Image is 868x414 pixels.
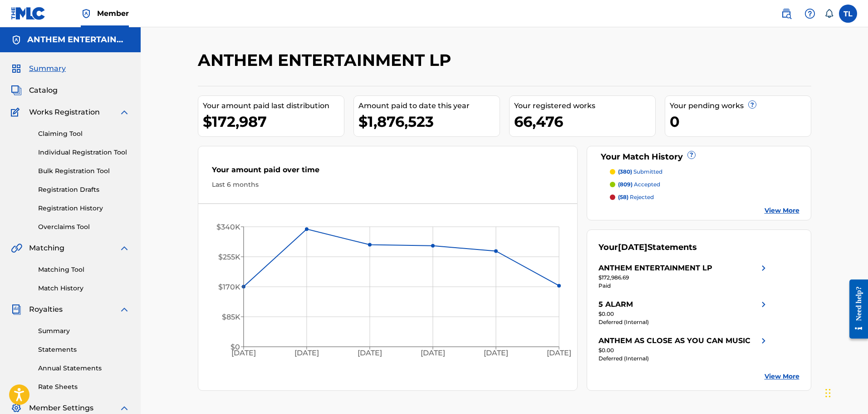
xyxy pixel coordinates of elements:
[221,313,240,321] tspan: $85K
[29,243,64,254] span: Matching
[765,372,799,381] a: View More
[598,263,769,290] a: ANTHEM ENTERTAINMENT LPright chevron icon$172,986.69Paid
[198,50,456,70] h2: ANTHEM ENTERTAINMENT LP
[212,180,564,190] div: Last 6 months
[11,304,22,315] img: Royalties
[38,129,130,139] a: Claiming Tool
[749,101,756,108] span: ?
[598,282,769,290] div: Paid
[670,111,811,132] div: 0
[801,5,819,23] div: Help
[358,100,500,111] div: Amount paid to date this year
[38,345,130,354] a: Statements
[514,100,655,111] div: Your registered works
[11,403,22,414] img: Member Settings
[203,100,344,111] div: Your amount paid last distribution
[218,283,240,291] tspan: $170K
[843,272,868,345] iframe: Resource Center
[11,107,23,118] img: Works Registration
[618,180,660,189] p: accepted
[610,168,799,176] a: (380) submitted
[11,35,22,45] img: Accounts
[618,168,662,176] p: submitted
[618,181,633,188] span: (809)
[29,107,100,118] span: Works Registration
[839,5,857,23] div: User Menu
[598,318,769,326] div: Deferred (Internal)
[758,335,769,346] img: right chevron icon
[618,168,632,175] span: (380)
[598,299,769,326] a: 5 ALARMright chevron icon$0.00Deferred (Internal)
[514,111,655,132] div: 66,476
[212,165,564,180] div: Your amount paid over time
[598,335,750,346] div: ANTHEM AS CLOSE AS YOU CAN MUSIC
[484,349,508,358] tspan: [DATE]
[11,243,22,254] img: Matching
[38,265,130,274] a: Matching Tool
[598,310,769,318] div: $0.00
[618,194,628,200] span: (58)
[218,253,240,261] tspan: $255K
[598,335,769,363] a: ANTHEM AS CLOSE AS YOU CAN MUSICright chevron icon$0.00Deferred (Internal)
[119,243,130,254] img: expand
[598,151,799,163] div: Your Match History
[758,299,769,310] img: right chevron icon
[688,151,695,159] span: ?
[230,343,240,351] tspan: $0
[38,166,130,176] a: Bulk Registration Tool
[610,193,799,201] a: (58) rejected
[823,370,868,414] iframe: Chat Widget
[11,63,22,74] img: Summary
[804,8,815,19] img: help
[81,8,92,19] img: Top Rightsholder
[119,403,130,414] img: expand
[547,349,571,358] tspan: [DATE]
[38,364,130,373] a: Annual Statements
[358,349,382,358] tspan: [DATE]
[825,379,831,407] div: Drag
[29,85,58,96] span: Catalog
[598,354,769,363] div: Deferred (Internal)
[618,242,647,252] span: [DATE]
[670,100,811,111] div: Your pending works
[598,274,769,282] div: $172,986.69
[777,5,795,23] a: Public Search
[358,111,500,132] div: $1,876,523
[38,222,130,232] a: Overclaims Tool
[598,263,712,274] div: ANTHEM ENTERTAINMENT LP
[781,8,792,19] img: search
[11,7,46,20] img: MLC Logo
[598,346,769,354] div: $0.00
[38,284,130,293] a: Match History
[38,148,130,157] a: Individual Registration Tool
[598,241,697,254] div: Your Statements
[11,85,22,96] img: Catalog
[97,8,129,19] span: Member
[27,35,130,45] h5: ANTHEM ENTERTAINMENT LP
[38,204,130,213] a: Registration History
[119,304,130,315] img: expand
[29,63,66,74] span: Summary
[203,111,344,132] div: $172,987
[119,107,130,118] img: expand
[29,304,63,315] span: Royalties
[38,185,130,195] a: Registration Drafts
[824,9,834,18] div: Notifications
[231,349,255,358] tspan: [DATE]
[765,206,799,215] a: View More
[38,326,130,336] a: Summary
[29,403,93,414] span: Member Settings
[598,299,633,310] div: 5 ALARM
[11,85,58,96] a: CatalogCatalog
[11,63,66,74] a: SummarySummary
[618,193,654,201] p: rejected
[421,349,445,358] tspan: [DATE]
[758,263,769,274] img: right chevron icon
[610,180,799,189] a: (809) accepted
[216,223,240,231] tspan: $340K
[38,382,130,392] a: Rate Sheets
[294,349,319,358] tspan: [DATE]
